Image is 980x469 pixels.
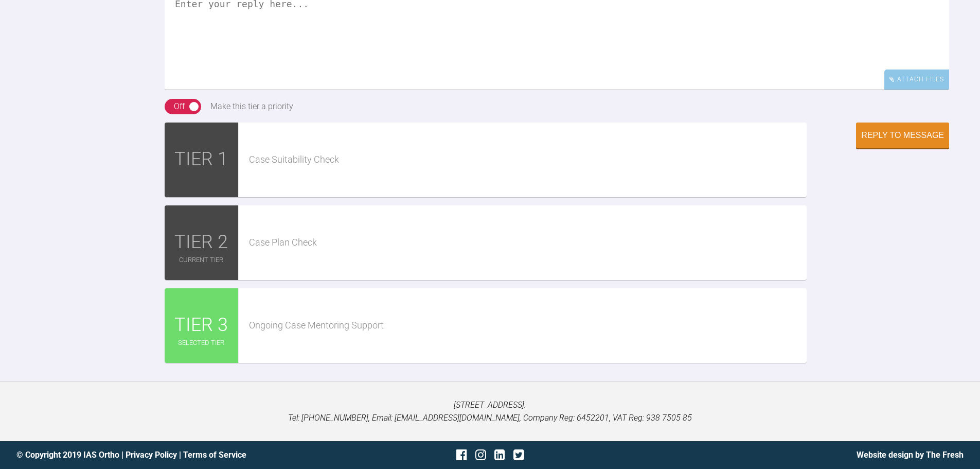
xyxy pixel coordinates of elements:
a: Terms of Service [183,450,246,460]
span: TIER 3 [174,310,228,340]
div: Off [174,100,185,113]
div: © Copyright 2019 IAS Ortho | | [16,448,332,462]
a: Website design by The Fresh [857,450,964,460]
div: Case Suitability Check [249,152,807,167]
span: TIER 1 [174,145,228,175]
div: Ongoing Case Mentoring Support [249,318,807,333]
div: Reply to Message [861,131,944,140]
button: Reply to Message [856,123,949,148]
div: Attach Files [884,70,949,90]
a: Privacy Policy [126,450,177,460]
p: [STREET_ADDRESS]. Tel: [PHONE_NUMBER], Email: [EMAIL_ADDRESS][DOMAIN_NAME], Company Reg: 6452201,... [16,398,964,425]
span: TIER 2 [174,228,228,257]
div: Make this tier a priority [210,100,293,113]
div: Case Plan Check [249,235,807,250]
